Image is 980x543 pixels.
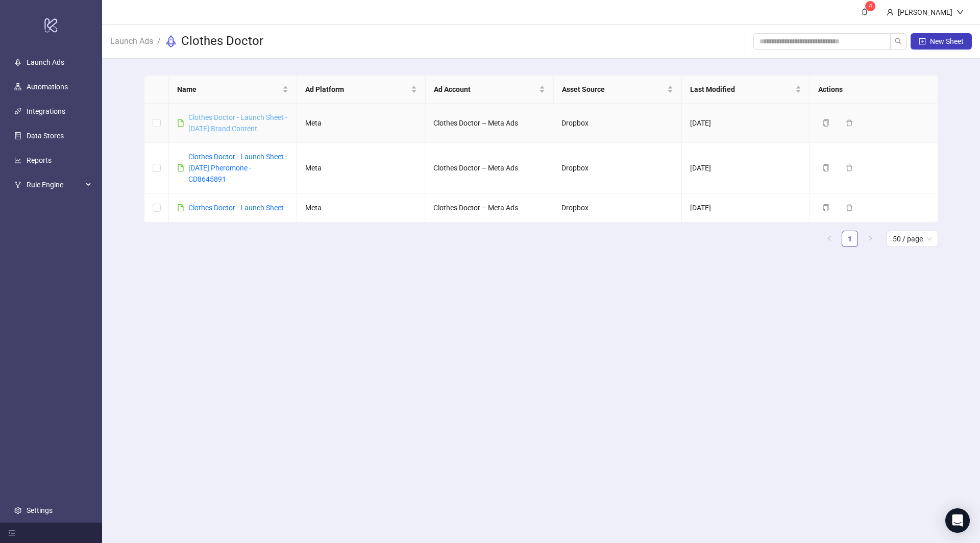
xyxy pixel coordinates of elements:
[822,119,829,127] span: copy
[177,119,184,127] span: file
[821,231,838,247] button: left
[297,193,425,223] td: Meta
[867,235,873,241] span: right
[553,193,681,223] td: Dropbox
[682,76,810,104] th: Last Modified
[426,76,554,104] th: Ad Account
[553,104,681,143] td: Dropbox
[821,231,838,247] li: Previous Page
[157,33,161,50] li: /
[188,153,287,183] a: Clothes Doctor - Launch Sheet - [DATE] Pheromone - CD8645891
[846,164,853,171] span: delete
[826,235,832,241] span: left
[895,38,902,45] span: search
[425,104,553,143] td: Clothes Doctor – Meta Ads
[425,193,553,223] td: Clothes Doctor – Meta Ads
[177,204,184,211] span: file
[188,113,287,133] a: Clothes Doctor - Launch Sheet - [DATE] Brand Content
[862,231,878,247] button: right
[682,193,810,223] td: [DATE]
[434,84,537,95] span: Ad Account
[911,33,972,50] button: New Sheet
[297,104,425,143] td: Meta
[305,84,408,95] span: Ad Platform
[188,204,284,212] a: Clothes Doctor - Launch Sheet
[887,9,894,16] span: user
[554,76,682,104] th: Asset Source
[27,83,68,91] a: Automations
[297,76,425,104] th: Ad Platform
[297,143,425,193] td: Meta
[861,8,868,15] span: bell
[562,84,665,95] span: Asset Source
[690,84,793,95] span: Last Modified
[27,175,83,195] span: Rule Engine
[865,1,875,11] sup: 4
[177,164,184,171] span: file
[869,3,872,10] span: 4
[894,7,957,18] div: [PERSON_NAME]
[108,35,155,46] a: Launch Ads
[846,119,853,127] span: delete
[930,37,964,45] span: New Sheet
[862,231,878,247] li: Next Page
[893,231,932,246] span: 50 / page
[27,107,65,115] a: Integrations
[842,231,857,246] a: 1
[177,84,280,95] span: Name
[553,143,681,193] td: Dropbox
[842,231,858,247] li: 1
[919,38,926,45] span: plus-square
[810,76,938,104] th: Actions
[27,58,64,66] a: Launch Ads
[27,132,64,140] a: Data Stores
[27,506,53,514] a: Settings
[425,143,553,193] td: Clothes Doctor – Meta Ads
[846,204,853,211] span: delete
[169,76,297,104] th: Name
[887,231,938,247] div: Page Size
[8,529,15,536] span: menu-fold
[181,33,263,50] h3: Clothes Doctor
[165,35,177,47] span: rocket
[14,181,21,188] span: fork
[822,204,829,211] span: copy
[682,143,810,193] td: [DATE]
[957,9,964,16] span: down
[945,508,970,533] div: Open Intercom Messenger
[682,104,810,143] td: [DATE]
[27,156,52,164] a: Reports
[822,164,829,171] span: copy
